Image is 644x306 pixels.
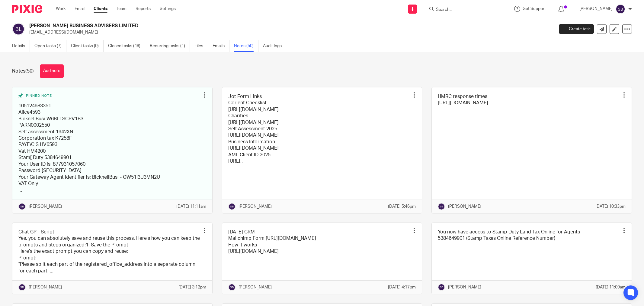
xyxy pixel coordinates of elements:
span: Get Support [523,7,546,11]
a: Reports [136,6,151,12]
img: svg%3E [616,4,625,14]
a: Closed tasks (49) [108,40,145,52]
input: Search [435,7,490,13]
a: Notes (50) [234,40,258,52]
p: [DATE] 3:12pm [178,284,206,290]
a: Details [12,40,30,52]
p: [DATE] 5:46pm [388,203,416,210]
img: svg%3E [438,284,445,291]
p: [PERSON_NAME] [448,284,481,290]
img: svg%3E [228,284,235,291]
a: Files [194,40,208,52]
a: Email [75,6,85,12]
img: svg%3E [18,284,26,291]
a: Emails [213,40,229,52]
a: Open tasks (7) [34,40,66,52]
a: Client tasks (0) [71,40,104,52]
p: [PERSON_NAME] [239,203,272,210]
h2: [PERSON_NAME] BUSINESS ADVISERS LIMITED [29,23,446,29]
p: [DATE] 10:33pm [595,203,626,210]
p: [PERSON_NAME] [29,203,62,210]
a: Settings [160,6,176,12]
a: Team [117,6,127,12]
p: [DATE] 11:11am [176,203,206,210]
p: [PERSON_NAME] [29,284,62,290]
p: [PERSON_NAME] [239,284,272,290]
a: Clients [94,6,107,12]
span: (50) [25,69,34,73]
p: [PERSON_NAME] [448,203,481,210]
img: svg%3E [12,23,25,35]
h1: Notes [12,68,34,74]
img: svg%3E [228,203,235,210]
p: [DATE] 4:17pm [388,284,416,290]
img: Pixie [12,5,42,13]
div: Pinned note [18,93,200,98]
p: [PERSON_NAME] [579,6,613,12]
img: svg%3E [18,203,26,210]
a: Audit logs [263,40,286,52]
img: svg%3E [438,203,445,210]
p: [EMAIL_ADDRESS][DOMAIN_NAME] [29,29,550,35]
button: Add note [40,64,64,78]
a: Recurring tasks (1) [150,40,190,52]
a: Work [56,6,66,12]
a: Create task [559,24,594,34]
p: [DATE] 11:09am [596,284,626,290]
